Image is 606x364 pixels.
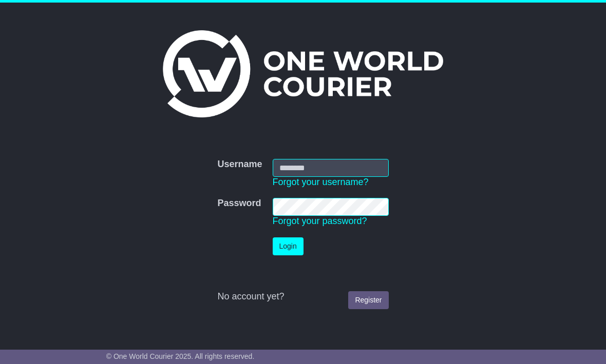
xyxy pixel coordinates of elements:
[273,216,367,226] a: Forgot your password?
[106,352,255,360] span: © One World Courier 2025. All rights reserved.
[163,30,443,117] img: One World
[217,291,388,302] div: No account yet?
[217,198,261,209] label: Password
[348,291,388,309] a: Register
[273,237,304,255] button: Login
[217,159,262,170] label: Username
[273,177,369,187] a: Forgot your username?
